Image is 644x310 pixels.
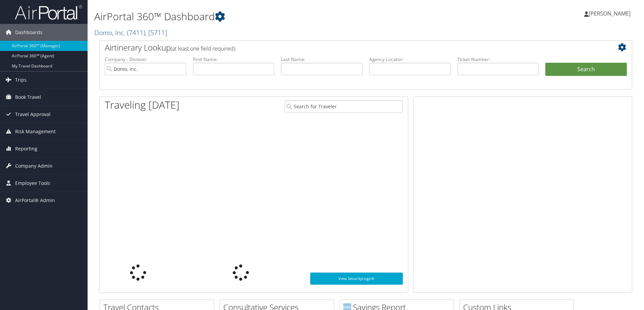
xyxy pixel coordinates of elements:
[145,28,167,37] span: , [ 5711 ]
[589,10,631,17] span: [PERSON_NAME]
[15,192,55,209] span: AirPortal® Admin
[15,4,82,20] img: airportal-logo.png
[94,9,456,24] h1: AirPortal 360™ Dashboard
[94,28,167,37] a: Domo, Inc.
[15,123,56,140] span: Risk Management
[15,140,37,157] span: Reporting
[171,45,235,52] span: (at least one field required)
[281,56,362,63] label: Last Name:
[193,56,275,63] label: First Name:
[15,106,51,123] span: Travel Approval
[15,72,27,88] span: Trips
[310,273,403,285] a: View SecurityLogic®
[369,56,451,63] label: Agency Locator:
[15,175,50,192] span: Employee Tools
[15,24,42,41] span: Dashboards
[15,158,53,174] span: Company Admin
[105,42,582,53] h2: Airtinerary Lookup
[127,28,145,37] span: ( 7411 )
[105,98,180,112] h1: Traveling [DATE]
[545,63,627,76] button: Search
[457,56,539,63] label: Ticket Number:
[15,89,41,106] span: Book Travel
[584,3,637,24] a: [PERSON_NAME]
[285,100,403,113] input: Search for Traveler
[105,56,186,63] label: Company - Division:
